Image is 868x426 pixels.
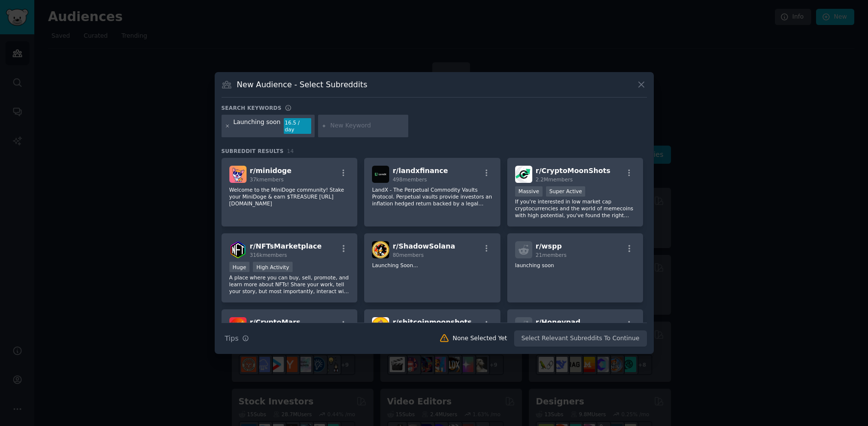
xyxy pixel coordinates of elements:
span: 14 [287,148,294,154]
span: r/ landxfinance [393,167,448,175]
h3: Search keywords [222,104,282,111]
span: 37k members [250,176,284,182]
span: 80 members [393,252,423,258]
span: r/ ShadowSolana [393,242,455,250]
p: A place where you can buy, sell, promote, and learn more about NFTs! Share your work, tell your s... [229,274,350,295]
span: r/ CryptoMoonShots [536,167,611,175]
p: LandX - The Perpetual Commodity Vaults Protocol. Perpetual vaults provide investors an inflation ... [372,186,493,207]
span: 2.2M members [536,176,573,182]
span: r/ NFTsMarketplace [250,242,322,250]
button: Tips [222,330,252,347]
span: 21 members [536,252,567,258]
img: shitcoinmoonshots [372,317,389,334]
input: New Keyword [330,122,405,130]
p: launching soon [515,262,636,269]
div: Massive [515,186,543,197]
img: NFTsMarketplace [229,241,247,258]
p: Welcome to the MiniDoge community! Stake your MiniDoge & earn $TREASURE [URL][DOMAIN_NAME] [229,186,350,207]
h3: New Audience - Select Subreddits [237,79,367,90]
div: 16.5 / day [284,118,311,134]
span: r/ Honeypad [536,318,580,326]
img: minidoge [229,166,247,183]
div: Super Active [546,186,586,197]
span: 498 members [393,176,427,182]
div: Huge [229,262,250,272]
div: None Selected Yet [453,334,507,343]
span: r/ CryptoMars [250,318,300,326]
img: CryptoMars [229,317,247,334]
img: ShadowSolana [372,241,389,258]
p: If you're interested in low market cap cryptocurrencies and the world of memecoins with high pote... [515,198,636,219]
span: Subreddit Results [222,148,284,154]
img: landxfinance [372,166,389,183]
p: Launching Soon... [372,262,493,269]
span: r/ minidoge [250,167,292,175]
span: r/ shitcoinmoonshots [393,318,471,326]
img: CryptoMoonShots [515,166,532,183]
div: Launching soon [233,118,280,134]
span: 316k members [250,252,287,258]
span: r/ wspp [536,242,562,250]
span: Tips [225,333,239,344]
div: High Activity [253,262,293,272]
